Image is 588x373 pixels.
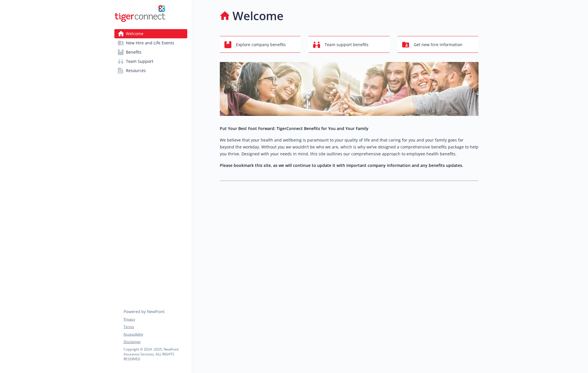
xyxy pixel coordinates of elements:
a: New Hire and Life Events [114,38,187,48]
strong: Please bookmark this site, as we will continue to update it with important company information an... [220,163,463,168]
button: Get new hire information [398,36,479,53]
a: Terms [124,324,187,329]
a: Team Support [114,57,187,66]
a: Resources [114,66,187,75]
span: Team support benefits [325,39,368,50]
span: Team Support [126,57,153,66]
a: Welcome [114,29,187,38]
h1: Welcome [232,7,283,25]
span: Get new hire information [414,39,462,50]
span: Welcome [126,29,143,38]
a: Accessibility [124,332,187,337]
strong: Put Your Best Foot Forward: TigerConnect Benefits for You and Your Family [220,126,368,131]
span: New Hire and Life Events [126,38,174,48]
button: Team support benefits [309,36,390,53]
a: Disclaimer [124,339,187,344]
a: Privacy [124,317,187,322]
button: Explore company benefits [220,36,301,53]
p: We believe that your health and wellbeing is paramount to your quality of life and that caring fo... [220,137,479,157]
span: Benefits [126,48,141,57]
p: Copyright © 2024 - 2025 , Newfront Insurance Services, ALL RIGHTS RESERVED [124,347,187,361]
img: overview page banner [220,62,479,116]
span: Explore company benefits [236,39,286,50]
span: Resources [126,66,146,75]
a: Benefits [114,48,187,57]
